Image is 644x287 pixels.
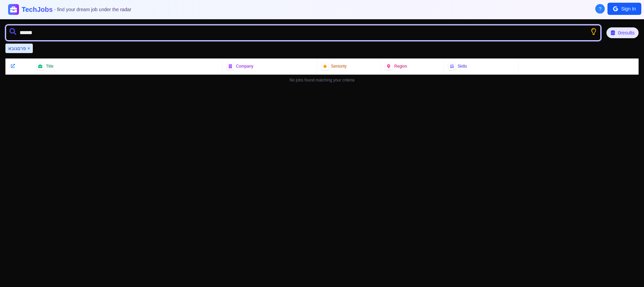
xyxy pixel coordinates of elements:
span: Company [236,64,253,69]
button: Remove פרםגובא filter [27,45,30,52]
span: - find your dream job under the radar [54,7,131,12]
span: פרםגובא [8,45,26,52]
span: Title [46,64,53,69]
h1: TechJobs [22,5,131,14]
span: ? [599,5,602,12]
span: Skills [458,64,467,69]
button: About Techjobs [595,4,605,14]
button: Sign In [607,3,641,15]
div: 0 results [606,27,639,38]
div: No jobs found matching your criteria [5,75,639,86]
span: Region [394,64,407,69]
span: Seniority [331,64,347,69]
button: Show search tips [590,28,597,35]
